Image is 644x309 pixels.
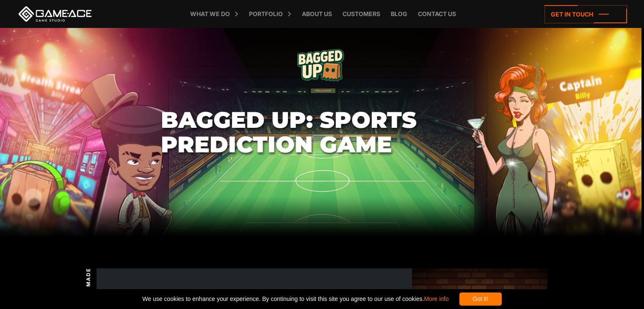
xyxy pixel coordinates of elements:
[544,5,627,23] a: Get in touch
[161,108,483,157] h1: Bagged Up: Sports Prediction Game
[142,292,448,306] span: We use cookies to enhance your experience. By continuing to visit this site you agree to our use ...
[424,295,448,302] a: More info
[459,292,502,306] div: Got it!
